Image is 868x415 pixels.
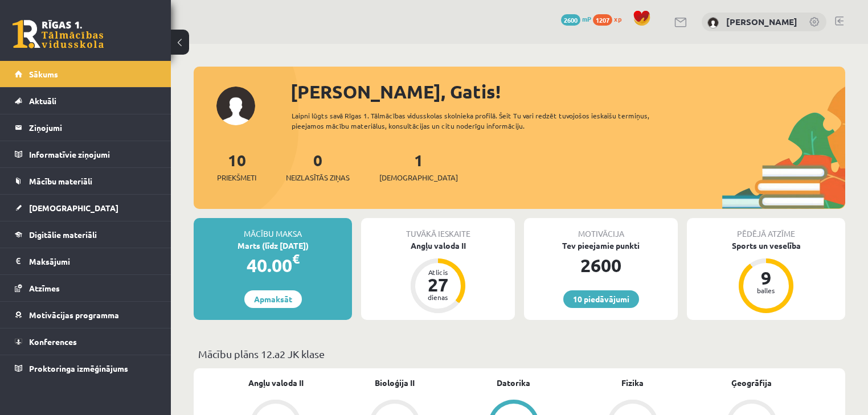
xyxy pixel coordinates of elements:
a: Ģeogrāfija [731,377,772,389]
span: [DEMOGRAPHIC_DATA] [29,203,118,213]
div: [PERSON_NAME], Gatis! [290,78,845,105]
p: Mācību plāns 12.a2 JK klase [198,346,841,361]
span: Sākums [29,69,58,79]
a: Bioloģija II [375,377,415,389]
a: Mācību materiāli [15,168,157,194]
div: balles [749,287,783,294]
a: Informatīvie ziņojumi [15,141,157,167]
a: 0Neizlasītās ziņas [286,150,350,183]
legend: Ziņojumi [29,114,157,141]
span: [DEMOGRAPHIC_DATA] [379,172,458,183]
a: 2600 mP [561,14,591,23]
a: 1207 xp [593,14,627,23]
div: Atlicis [421,269,455,276]
div: Laipni lūgts savā Rīgas 1. Tālmācības vidusskolas skolnieka profilā. Šeit Tu vari redzēt tuvojošo... [292,110,682,131]
a: Fizika [621,377,644,389]
span: Digitālie materiāli [29,229,97,240]
a: Maksājumi [15,248,157,274]
span: Aktuāli [29,96,56,106]
span: Proktoringa izmēģinājums [29,363,128,373]
a: 1[DEMOGRAPHIC_DATA] [379,150,458,183]
div: Angļu valoda II [361,240,515,252]
a: Motivācijas programma [15,302,157,328]
a: Atzīmes [15,275,157,301]
a: Angļu valoda II Atlicis 27 dienas [361,240,515,315]
div: 2600 [524,252,678,279]
span: 2600 [561,14,580,26]
a: Rīgas 1. Tālmācības vidusskola [13,20,104,48]
div: 40.00 [194,252,352,279]
a: Datorika [497,377,530,389]
span: Mācību materiāli [29,176,92,186]
span: Motivācijas programma [29,310,119,320]
a: 10Priekšmeti [217,150,256,183]
a: Sports un veselība 9 balles [687,240,845,315]
a: Proktoringa izmēģinājums [15,355,157,381]
div: Tuvākā ieskaite [361,218,515,240]
span: € [292,250,300,267]
div: Marts (līdz [DATE]) [194,240,352,252]
a: [PERSON_NAME] [726,16,797,27]
a: 10 piedāvājumi [563,290,639,308]
div: Motivācija [524,218,678,240]
a: [DEMOGRAPHIC_DATA] [15,195,157,221]
div: 27 [421,276,455,294]
span: Atzīmes [29,283,60,293]
div: 9 [749,269,783,287]
img: Gatis Pormalis [707,17,719,28]
a: Ziņojumi [15,114,157,141]
span: Konferences [29,336,77,347]
span: Priekšmeti [217,172,256,183]
a: Angļu valoda II [248,377,304,389]
span: 1207 [593,14,612,26]
div: Sports un veselība [687,240,845,252]
a: Sākums [15,61,157,87]
span: xp [614,14,621,23]
span: Neizlasītās ziņas [286,172,350,183]
a: Apmaksāt [244,290,302,308]
span: mP [582,14,591,23]
a: Aktuāli [15,88,157,114]
a: Digitālie materiāli [15,221,157,248]
div: Pēdējā atzīme [687,218,845,240]
legend: Maksājumi [29,248,157,274]
a: Konferences [15,328,157,355]
div: dienas [421,294,455,301]
div: Mācību maksa [194,218,352,240]
div: Tev pieejamie punkti [524,240,678,252]
legend: Informatīvie ziņojumi [29,141,157,167]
